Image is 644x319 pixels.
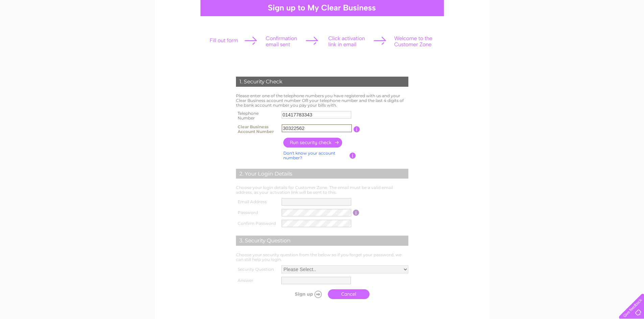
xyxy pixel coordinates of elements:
th: Clear Business Account Number [234,123,280,136]
a: Water [549,29,562,34]
a: Telecoms [585,29,605,34]
input: Information [353,210,359,216]
th: Confirm Password [234,218,280,229]
div: 2. Your Login Details [236,169,408,179]
div: 1. Security Check [236,77,408,87]
a: Blog [610,29,619,34]
a: Don't know your account number? [283,151,335,160]
img: logo.png [23,18,57,38]
th: Email Address [234,196,280,207]
a: 0333 014 3131 [517,3,563,12]
td: Choose your login details for Customer Zone. The email must be a valid email address, as your act... [234,184,410,196]
a: Cancel [328,289,369,299]
div: 3. Security Question [236,236,408,246]
th: Security Question [234,264,280,275]
th: Telephone Number [234,109,280,123]
td: Choose your security question from the below so if you forget your password, we can still help yo... [234,251,410,264]
th: Answer [234,275,280,286]
th: Password [234,207,280,218]
a: Energy [566,29,581,34]
input: Information [350,153,356,159]
input: Information [354,126,360,132]
a: Contact [623,29,640,34]
input: Submit [283,289,325,299]
div: Clear Business is a trading name of Verastar Limited (registered in [GEOGRAPHIC_DATA] No. 3667643... [163,4,482,33]
td: Please enter one of the telephone numbers you have registered with us and your Clear Business acc... [234,92,410,109]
